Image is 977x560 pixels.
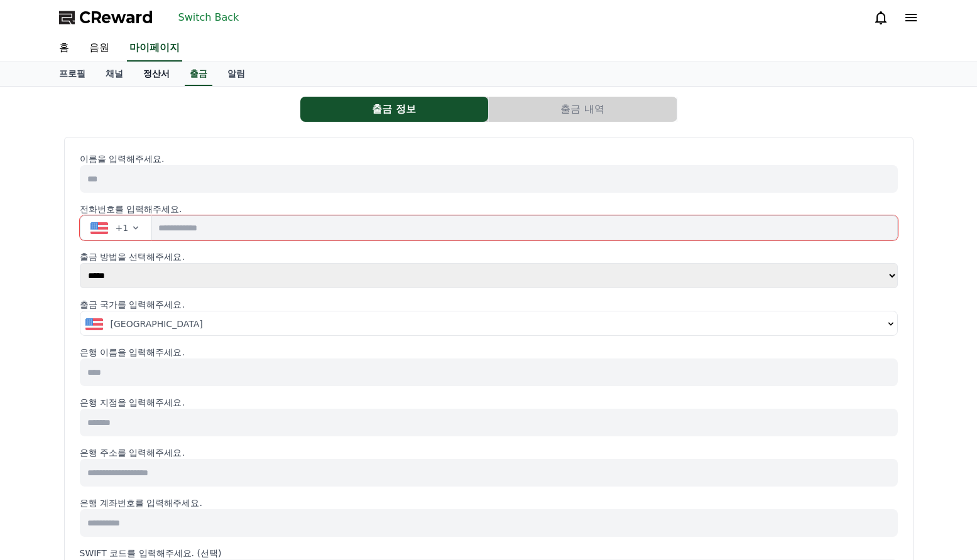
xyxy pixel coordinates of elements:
p: 은행 계좌번호를 입력해주세요. [80,497,898,509]
a: 홈 [49,35,79,62]
p: 은행 주소를 입력해주세요. [80,446,898,459]
a: 마이페이지 [127,35,182,62]
a: 정산서 [133,62,180,86]
a: CReward [59,8,153,28]
a: 음원 [79,35,119,62]
span: [GEOGRAPHIC_DATA] [111,318,203,330]
p: 은행 지점을 입력해주세요. [80,396,898,409]
a: 출금 정보 [300,97,489,122]
p: 이름을 입력해주세요. [80,153,898,165]
a: 프로필 [49,62,96,86]
p: 전화번호를 입력해주세요. [80,203,898,215]
button: Switch Back [173,8,244,28]
button: 출금 정보 [300,97,488,122]
span: +1 [116,222,129,234]
a: 출금 내역 [489,97,677,122]
a: 알림 [217,62,255,86]
p: 은행 이름을 입력해주세요. [80,346,898,358]
p: SWIFT 코드를 입력해주세요. (선택) [80,547,898,559]
a: 출금 [185,62,212,86]
a: 채널 [96,62,133,86]
button: 출금 내역 [489,97,677,122]
p: 출금 국가를 입력해주세요. [80,298,898,311]
p: 출금 방법을 선택해주세요. [80,250,898,263]
span: CReward [79,8,153,28]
